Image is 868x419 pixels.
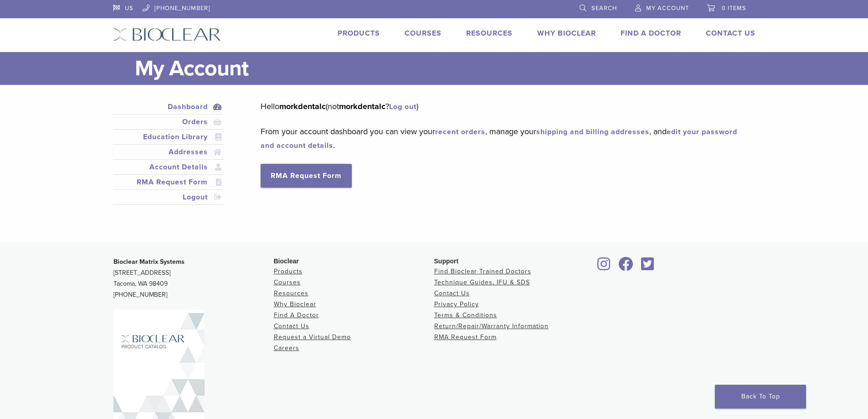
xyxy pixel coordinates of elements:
[722,5,746,12] span: 0 items
[405,29,442,38] a: Courses
[706,29,755,38] a: Contact Us
[434,322,549,330] a: Return/Repair/Warranty Information
[616,262,637,272] a: Bioclear
[595,262,614,272] a: Bioclear
[113,100,224,216] nav: Account pages
[621,29,681,38] a: Find A Doctor
[274,278,301,286] a: Courses
[115,131,222,142] a: Education Library
[338,29,380,38] a: Products
[435,127,485,136] a: recent orders
[536,127,649,136] a: shipping and billing addresses
[274,267,303,275] a: Products
[261,125,741,152] p: From your account dashboard you can view your , manage your , and .
[434,267,531,275] a: Find Bioclear Trained Doctors
[135,52,755,85] h1: My Account
[115,101,222,112] a: Dashboard
[274,300,316,308] a: Why Bioclear
[274,311,319,319] a: Find A Doctor
[113,258,185,266] strong: Bioclear Matrix Systems
[261,100,741,113] p: Hello (not ? )
[466,29,513,38] a: Resources
[113,257,274,300] p: [STREET_ADDRESS] Tacoma, WA 98409 [PHONE_NUMBER]
[591,5,617,12] span: Search
[434,311,497,319] a: Terms & Conditions
[115,162,222,173] a: Account Details
[434,333,497,341] a: RMA Request Form
[434,300,479,308] a: Privacy Policy
[261,164,352,188] a: RMA Request Form
[115,147,222,157] a: Addresses
[434,278,530,286] a: Technique Guides, IFU & SDS
[274,333,351,341] a: Request a Virtual Demo
[115,116,222,127] a: Orders
[434,257,459,265] span: Support
[638,262,657,272] a: Bioclear
[646,5,689,12] span: My Account
[113,28,221,41] img: Bioclear
[537,29,596,38] a: Why Bioclear
[434,289,470,297] a: Contact Us
[339,101,385,111] strong: morkdentalc
[274,344,299,352] a: Careers
[115,177,222,188] a: RMA Request Form
[274,322,309,330] a: Contact Us
[279,101,326,111] strong: morkdentalc
[274,257,299,265] span: Bioclear
[389,102,416,111] a: Log out
[715,385,806,409] a: Back To Top
[115,192,222,203] a: Logout
[274,289,308,297] a: Resources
